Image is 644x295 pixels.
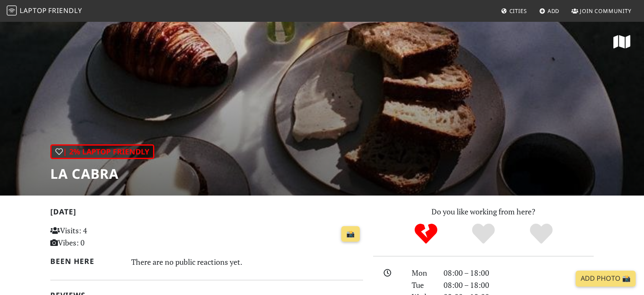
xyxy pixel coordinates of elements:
[48,6,82,15] span: Friendly
[341,226,360,242] a: 📸
[373,206,594,218] p: Do you like working from here?
[407,267,439,279] div: Mon
[7,4,82,18] a: LaptopFriendly LaptopFriendly
[50,257,121,266] h2: Been here
[131,255,364,269] div: There are no public reactions yet.
[50,166,154,182] h1: La Cabra
[512,222,570,245] div: Definitely!
[568,3,635,18] a: Join Community
[439,279,599,291] div: 08:00 – 18:00
[407,279,439,291] div: Tue
[50,225,148,249] p: Visits: 4 Vibes: 0
[7,5,17,16] img: LaptopFriendly
[439,267,599,279] div: 08:00 – 18:00
[548,7,560,15] span: Add
[397,222,455,245] div: No
[580,7,631,15] span: Join Community
[536,3,563,18] a: Add
[498,3,530,18] a: Cities
[20,6,47,15] span: Laptop
[50,207,363,219] h2: [DATE]
[454,222,512,245] div: Yes
[50,144,154,159] div: | 2% Laptop Friendly
[576,271,636,287] a: Add Photo 📸
[509,7,527,15] span: Cities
